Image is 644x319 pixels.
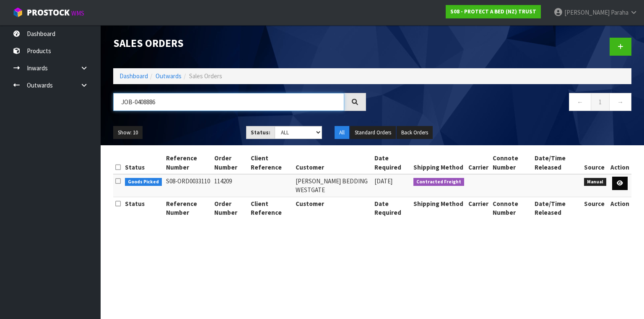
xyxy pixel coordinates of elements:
button: Back Orders [397,126,433,139]
th: Reference Number [164,197,213,219]
th: Shipping Method [411,197,466,219]
th: Date/Time Released [532,197,582,219]
th: Connote Number [491,152,533,174]
a: Outwards [156,72,182,80]
a: ← [569,93,591,111]
small: WMS [71,9,84,17]
a: S08 - PROTECT A BED (NZ) TRUST [446,5,541,18]
strong: Status: [251,129,270,136]
th: Shipping Method [411,152,466,174]
th: Client Reference [249,152,293,174]
th: Action [608,152,631,174]
th: Source [582,152,608,174]
strong: S08 - PROTECT A BED (NZ) TRUST [450,8,536,15]
th: Date/Time Released [532,152,582,174]
td: S08-ORD0033110 [164,174,213,197]
button: Show: 10 [113,126,143,139]
td: 114209 [212,174,249,197]
button: All [335,126,349,139]
th: Reference Number [164,152,213,174]
a: Dashboard [119,72,148,80]
th: Connote Number [491,197,533,219]
img: cube-alt.png [13,7,23,18]
th: Status [123,152,164,174]
nav: Page navigation [379,93,631,113]
th: Status [123,197,164,219]
th: Carrier [466,152,491,174]
span: [PERSON_NAME] [564,8,610,16]
th: Customer [293,197,372,219]
h1: Sales Orders [113,38,366,49]
th: Order Number [212,152,249,174]
th: Customer [293,152,372,174]
span: ProStock [27,7,70,18]
span: Sales Orders [189,72,222,80]
span: Paraha [611,8,628,16]
button: Standard Orders [350,126,396,139]
th: Source [582,197,608,219]
input: Search sales orders [113,93,344,111]
th: Date Required [372,152,411,174]
span: [DATE] [374,177,392,185]
a: 1 [591,93,610,111]
span: Manual [584,178,606,186]
td: [PERSON_NAME] BEDDING WESTGATE [293,174,372,197]
th: Carrier [466,197,491,219]
th: Action [608,197,631,219]
a: → [609,93,631,111]
span: Goods Picked [125,178,162,186]
th: Client Reference [249,197,293,219]
th: Order Number [212,197,249,219]
th: Date Required [372,197,411,219]
span: Contracted Freight [413,178,464,186]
